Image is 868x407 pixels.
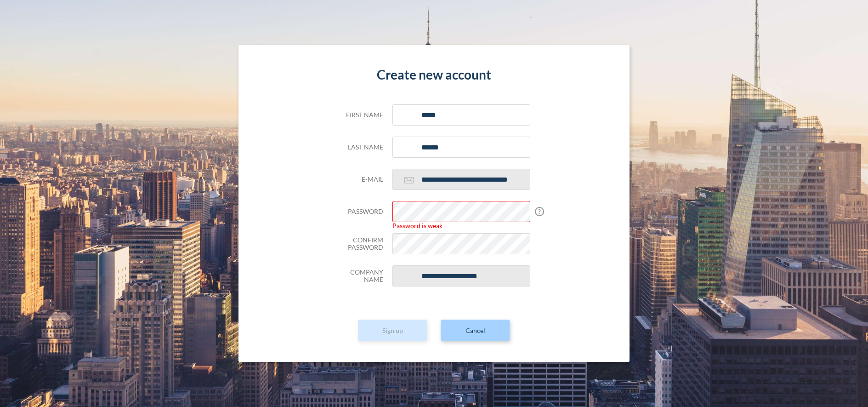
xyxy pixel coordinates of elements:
[337,208,383,216] h5: Password
[358,320,427,341] button: Sign up
[535,207,544,216] span: ?
[337,176,383,183] h5: E-mail
[337,269,383,284] h5: Company Name
[337,236,383,252] h5: Confirm Password
[337,111,383,119] h5: First name
[392,222,523,230] span: Password is weak
[337,143,383,151] h5: Last name
[441,320,510,341] a: Cancel
[337,67,530,83] h4: Create new account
